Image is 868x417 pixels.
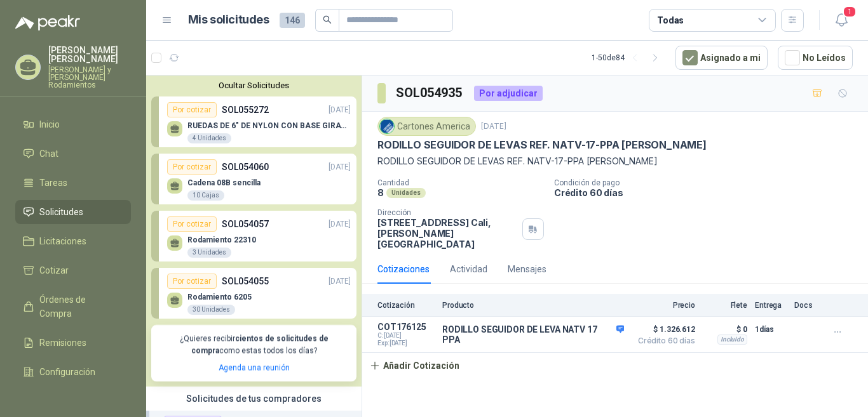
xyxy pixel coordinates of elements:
button: No Leídos [778,46,853,70]
a: Tareas [15,171,131,195]
p: SOL054057 [222,217,269,231]
a: Cotizar [15,258,131,282]
a: Configuración [15,360,131,384]
span: search [323,15,332,24]
div: Todas [657,13,684,27]
p: Crédito 60 días [554,187,863,198]
div: Actividad [450,262,487,276]
div: Por cotizar [167,274,217,289]
h1: Mis solicitudes [188,11,269,29]
p: RODILLO SEGUIDOR DE LEVAS REF. NATV-17-PPA [PERSON_NAME] [377,138,707,152]
span: $ 1.326.612 [632,322,695,337]
img: Company Logo [380,119,394,133]
span: Tareas [39,176,67,190]
p: Dirección [377,208,517,217]
div: Por cotizar [167,159,217,175]
span: Licitaciones [39,234,86,248]
a: Por cotizarSOL054060[DATE] Cadena 08B sencilla10 Cajas [151,154,356,204]
p: Cadena 08B sencilla [187,178,261,187]
button: 1 [830,9,853,32]
span: Configuración [39,365,95,379]
a: Por cotizarSOL054055[DATE] Rodamiento 620530 Unidades [151,268,356,319]
span: Remisiones [39,336,86,350]
p: SOL054060 [222,160,269,174]
div: Cotizaciones [377,262,430,276]
a: Órdenes de Compra [15,288,131,326]
img: Logo peakr [15,15,80,30]
p: Rodamiento 22310 [187,235,256,244]
a: Agenda una reunión [219,363,290,372]
div: Incluido [717,334,747,345]
b: cientos de solicitudes de compra [191,334,329,355]
p: [DATE] [329,275,351,288]
a: Licitaciones [15,229,131,253]
p: Condición de pago [554,178,863,187]
div: Por cotizar [167,216,217,232]
a: Por cotizarSOL055272[DATE] RUEDAS DE 6" DE NYLON CON BASE GIRATORIA EN ACERO INOXIDABLE4 Unidades [151,96,356,147]
p: RODILLO SEGUIDOR DE LEVAS REF. NATV-17-PPA [PERSON_NAME] [377,154,853,168]
p: RODILLO SEGUIDOR DE LEVA NATV 17 PPA [442,324,624,345]
p: SOL055272 [222,103,269,117]
div: Por adjudicar [474,86,543,101]
p: Cotización [377,301,435,310]
div: Ocultar SolicitudesPor cotizarSOL055272[DATE] RUEDAS DE 6" DE NYLON CON BASE GIRATORIA EN ACERO I... [146,76,362,387]
div: Por cotizar [167,102,217,117]
span: Crédito 60 días [632,337,695,345]
span: Solicitudes [39,205,83,219]
h3: SOL054935 [396,83,464,103]
p: 8 [377,187,384,198]
p: [DATE] [329,218,351,230]
a: Remisiones [15,331,131,355]
button: Asignado a mi [675,46,768,70]
a: Solicitudes [15,200,131,224]
span: 146 [280,13,305,28]
span: Órdenes de Compra [39,293,119,321]
div: 1 - 50 de 84 [592,48,665,68]
p: SOL054055 [222,274,269,288]
span: Inicio [39,117,60,131]
p: [DATE] [329,104,351,116]
p: Docs [794,301,820,310]
p: RUEDAS DE 6" DE NYLON CON BASE GIRATORIA EN ACERO INOXIDABLE [187,121,351,130]
div: Solicitudes de tus compradores [146,387,362,411]
p: Flete [703,301,747,310]
p: [PERSON_NAME] y [PERSON_NAME] Rodamientos [48,66,131,89]
a: Inicio [15,112,131,136]
p: ¿Quieres recibir como estas todos los días? [159,333,349,357]
div: 3 Unidades [187,248,231,258]
p: [PERSON_NAME] [PERSON_NAME] [48,46,131,63]
span: Chat [39,147,58,161]
p: [DATE] [481,121,506,133]
div: Mensajes [508,262,546,276]
span: C: [DATE] [377,332,435,340]
a: Chat [15,142,131,166]
span: Exp: [DATE] [377,340,435,347]
span: 1 [843,6,857,18]
div: Cartones America [377,117,476,136]
p: Producto [442,301,624,310]
div: 4 Unidades [187,133,231,143]
p: COT176125 [377,322,435,332]
p: Precio [632,301,695,310]
button: Añadir Cotización [362,353,466,378]
p: $ 0 [703,322,747,337]
p: Rodamiento 6205 [187,293,252,301]
button: Ocultar Solicitudes [151,81,356,90]
p: [STREET_ADDRESS] Cali , [PERSON_NAME][GEOGRAPHIC_DATA] [377,217,517,249]
p: Entrega [755,301,787,310]
p: [DATE] [329,161,351,173]
div: 10 Cajas [187,190,224,201]
span: Cotizar [39,263,69,277]
div: Unidades [386,188,426,198]
div: 30 Unidades [187,305,235,315]
p: 1 días [755,322,787,337]
p: Cantidad [377,178,544,187]
a: Por cotizarSOL054057[DATE] Rodamiento 223103 Unidades [151,211,356,261]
